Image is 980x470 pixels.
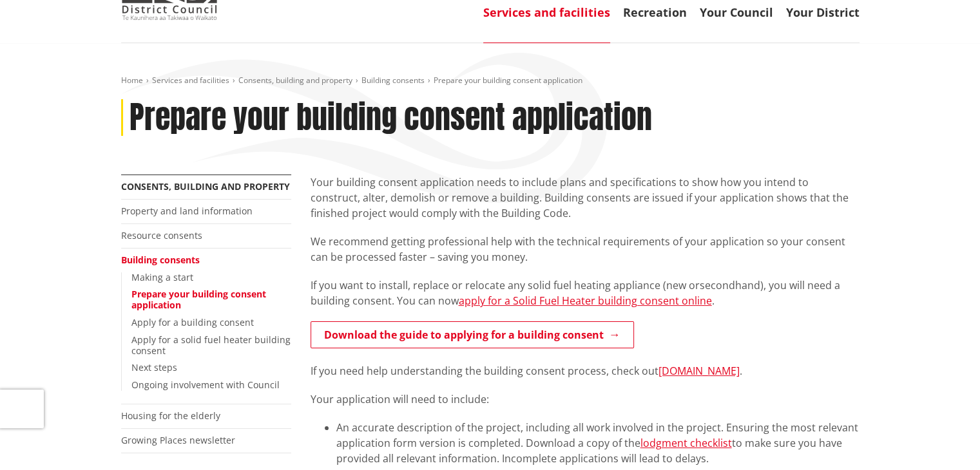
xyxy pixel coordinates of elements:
a: Building consents [121,254,200,266]
span: Prepare your building consent application [434,75,582,86]
p: If you want to install, replace or relocate any solid fuel heating appliance (new orsecondhand), ... [311,277,860,308]
a: Consents, building and property [238,75,352,86]
a: Growing Places newsletter [121,434,235,446]
a: Apply for a building consent [131,316,254,328]
nav: breadcrumb [121,75,860,86]
a: Download the guide to applying for a building consent [311,321,634,348]
iframe: Messenger Launcher [921,416,967,462]
a: Prepare your building consent application [131,288,266,311]
a: Next steps [131,361,177,373]
p: We recommend getting professional help with the technical requirements of your application so you... [311,234,860,265]
a: Resource consents [121,229,202,241]
a: apply for a Solid Fuel Heater building consent online [459,294,712,308]
p: Your application will need to include: [311,391,860,407]
a: Your District [786,5,860,20]
a: Housing for the elderly [121,409,220,422]
a: Consents, building and property [121,180,290,193]
a: Services and facilities [152,75,229,86]
a: Building consents [361,75,425,86]
p: Your building consent application needs to include plans and specifications to show how you inten... [311,174,860,221]
a: Your Council [700,5,773,20]
a: Property and land information [121,205,253,217]
p: If you need help understanding the building consent process, check out . [311,363,860,379]
a: Ongoing involvement with Council [131,379,280,391]
a: Apply for a solid fuel heater building consent​ [131,334,291,357]
a: Services and facilities [483,5,610,20]
a: Recreation [623,5,687,20]
a: lodgment checklist [640,436,732,450]
a: [DOMAIN_NAME] [658,364,740,378]
h1: Prepare your building consent application [130,99,652,136]
a: Making a start [131,271,193,283]
a: Home [121,75,143,86]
